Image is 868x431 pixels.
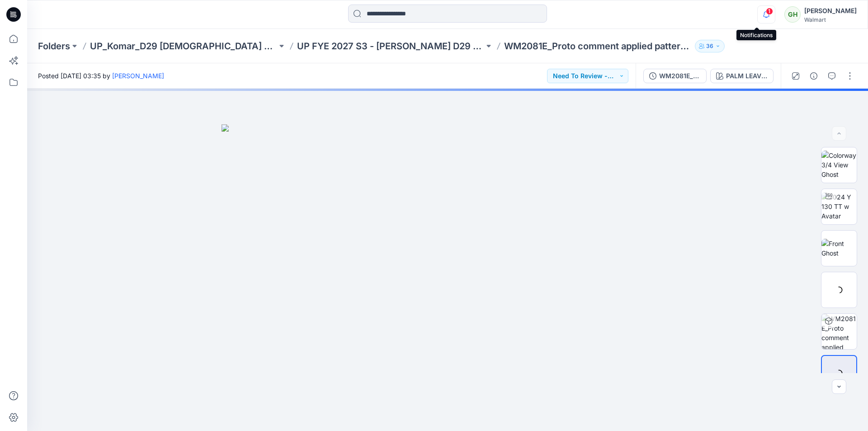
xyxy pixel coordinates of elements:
span: 1 [766,8,773,15]
a: [PERSON_NAME] [112,72,164,80]
div: PALM LEAVES V2 CW9 WINTER WHITE [726,71,768,81]
span: Posted [DATE] 03:35 by [38,71,164,81]
p: WM2081E_Proto comment applied pattern_COLORWAY [504,40,691,52]
p: 36 [706,41,713,51]
button: PALM LEAVES V2 CW9 WINTER WHITE [710,69,774,83]
button: 36 [695,40,725,52]
div: GH [784,6,801,23]
button: WM2081E_Proto comment applied pattern_REV1 [643,69,707,83]
div: WM2081E_Proto comment applied pattern_REV1 [659,71,701,81]
a: UP_Komar_D29 [DEMOGRAPHIC_DATA] Sleep [90,40,277,52]
img: Colorway 3/4 View Ghost [821,151,857,179]
a: UP FYE 2027 S3 - [PERSON_NAME] D29 [DEMOGRAPHIC_DATA] Sleepwear [297,40,484,52]
button: Details [807,69,821,83]
img: 2024 Y 130 TT w Avatar [821,192,857,221]
img: Front Ghost [821,239,857,258]
a: Folders [38,40,70,52]
img: WM2081E_Proto comment applied pattern_REV1 PALM LEAVES V2 CW9 WINTER WHITE [821,314,857,349]
div: [PERSON_NAME] [804,5,857,16]
div: Walmart [804,16,857,23]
